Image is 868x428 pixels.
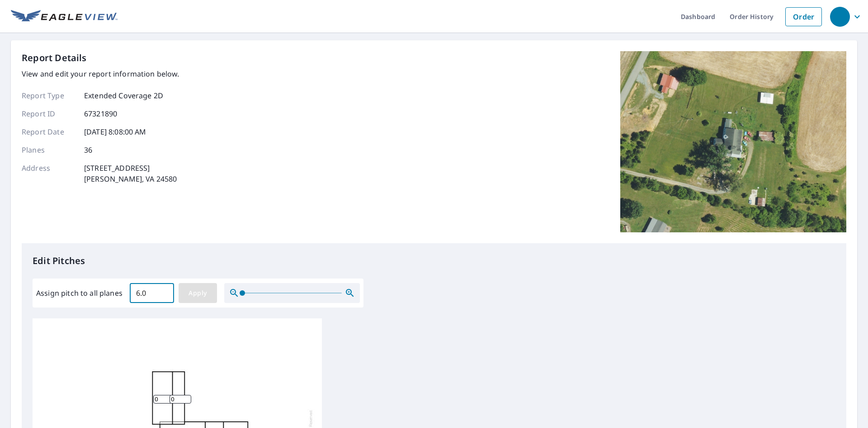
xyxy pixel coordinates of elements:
p: Report Details [22,51,87,65]
p: View and edit your report information below. [22,68,179,79]
label: Assign pitch to all planes [36,288,123,298]
p: Edit Pitches [33,254,835,268]
span: Apply [186,288,210,299]
a: Order [785,7,822,26]
p: Extended Coverage 2D [84,90,163,101]
p: Planes [22,144,76,155]
p: 36 [84,144,92,155]
p: Report ID [22,108,76,119]
img: EV Logo [11,10,118,24]
img: Top image [620,51,846,232]
p: [STREET_ADDRESS] [PERSON_NAME], VA 24580 [84,163,177,184]
p: Report Date [22,126,76,137]
p: [DATE] 8:08:00 AM [84,126,146,137]
p: Address [22,163,76,184]
input: 00.0 [130,280,174,306]
p: Report Type [22,90,76,101]
button: Apply [179,283,217,303]
p: 67321890 [84,108,117,119]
